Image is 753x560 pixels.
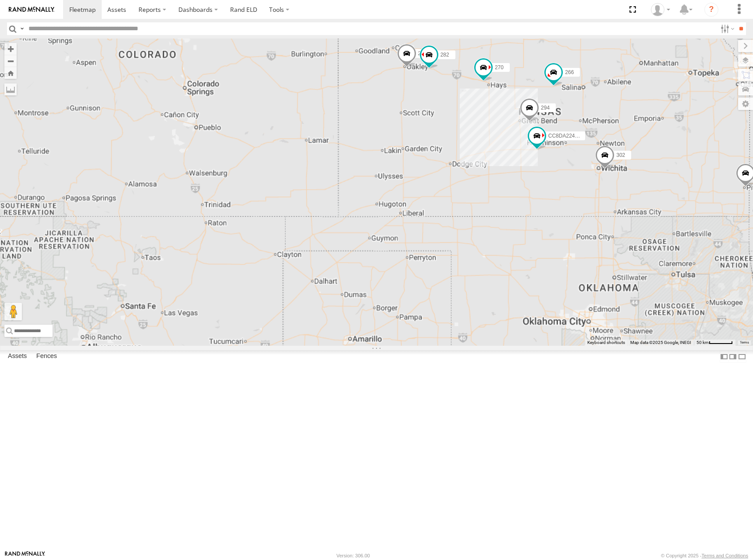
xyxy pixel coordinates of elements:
a: Visit our Website [5,551,45,560]
div: Version: 306.00 [337,553,370,558]
label: Hide Summary Table [738,350,746,363]
label: Dock Summary Table to the Left [720,350,728,363]
a: Terms (opens in new tab) [740,340,749,344]
button: Zoom Home [4,67,17,79]
div: Shane Miller [648,3,673,16]
label: Dock Summary Table to the Right [728,350,737,363]
span: 294 [541,104,550,110]
span: 244 [418,50,427,57]
span: 50 km [696,340,709,345]
span: 302 [616,152,625,158]
label: Search Filter Options [717,22,736,35]
label: Assets [4,351,31,363]
i: ? [704,3,718,17]
label: Measure [4,83,17,96]
button: Zoom out [4,55,17,67]
a: Terms and Conditions [702,553,748,558]
label: Fences [32,351,61,363]
button: Zoom in [4,43,17,55]
span: 270 [495,64,504,71]
div: © Copyright 2025 - [661,553,748,558]
span: 266 [565,69,574,75]
span: 282 [440,52,449,58]
button: Keyboard shortcuts [587,340,625,346]
button: Drag Pegman onto the map to open Street View [4,303,22,320]
button: Map Scale: 50 km per 51 pixels [694,340,735,346]
label: Map Settings [738,98,753,110]
img: rand-logo.svg [9,7,54,13]
label: Search Query [18,22,25,35]
span: CC8DA224C108 [548,132,587,138]
span: Map data ©2025 Google, INEGI [630,340,691,345]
